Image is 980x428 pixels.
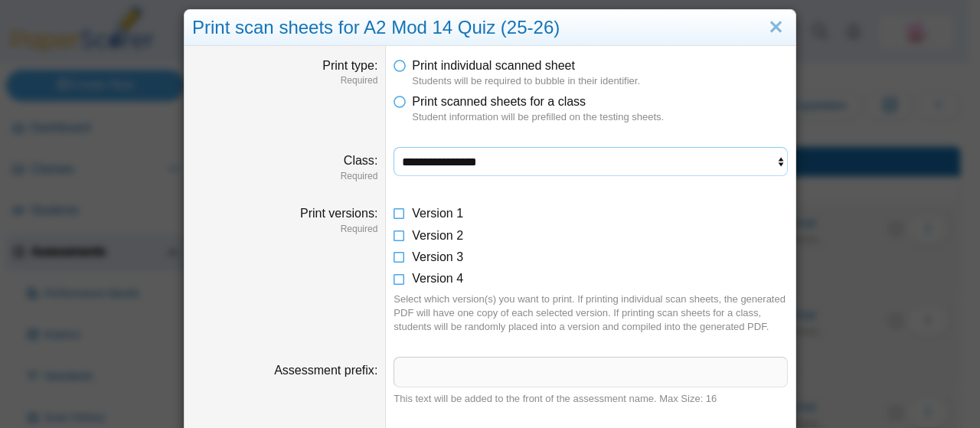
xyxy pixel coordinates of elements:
[274,364,377,377] label: Assessment prefix
[412,110,788,124] dfn: Student information will be prefilled on the testing sheets.
[192,223,377,236] dfn: Required
[412,229,463,242] span: Version 2
[412,59,575,72] span: Print individual scanned sheet
[192,74,377,87] dfn: Required
[192,170,377,183] dfn: Required
[300,207,377,220] label: Print versions
[185,10,795,46] div: Print scan sheets for A2 Mod 14 Quiz (25-26)
[322,59,377,72] label: Print type
[412,250,463,263] span: Version 3
[394,392,788,406] div: This text will be added to the front of the assessment name. Max Size: 16
[412,74,788,88] dfn: Students will be required to bubble in their identifier.
[412,272,463,285] span: Version 4
[764,15,788,41] a: Close
[412,207,463,220] span: Version 1
[412,95,586,108] span: Print scanned sheets for a class
[394,292,788,335] div: Select which version(s) you want to print. If printing individual scan sheets, the generated PDF ...
[344,154,377,167] label: Class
